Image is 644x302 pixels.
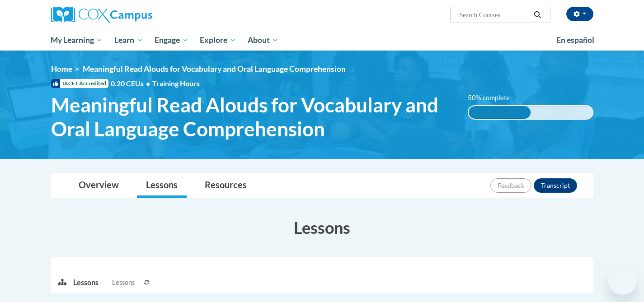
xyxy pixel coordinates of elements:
a: Lessons [137,174,187,198]
a: My Learning [45,30,109,51]
div: 50% complete [469,106,531,119]
h3: Lessons [51,216,593,239]
span: Lessons [112,278,135,288]
span: IACET Accredited [51,79,108,88]
span: 0.20 CEUs [111,79,152,88]
a: Home [51,64,72,74]
span: Meaningful Read Alouds for Vocabulary and Oral Language Comprehension [51,93,455,141]
a: Resources [196,174,256,198]
a: Overview [70,174,128,198]
span: Learn [114,35,143,46]
span: Engage [155,35,188,46]
a: Engage [149,30,194,51]
label: 50% complete [468,93,520,103]
button: Search [531,9,544,20]
span: En español [556,35,594,45]
a: En español [550,31,600,50]
div: Main menu [38,30,607,51]
span: • [146,79,150,88]
a: About [242,30,284,51]
a: Explore [194,30,242,51]
a: Cox Campus [51,7,223,23]
span: Meaningful Read Alouds for Vocabulary and Oral Language Comprehension [83,64,346,74]
span: Training Hours [152,79,200,88]
button: Feedback [490,178,531,193]
span: My Learning [51,35,103,46]
iframe: Button to launch messaging window [608,266,637,295]
span: Explore [200,35,236,46]
a: Learn [108,30,149,51]
span: About [248,35,278,46]
input: Search Courses [458,9,531,20]
button: Account Settings [566,7,593,21]
img: Cox Campus [51,7,152,23]
p: Lessons [73,278,99,288]
button: Transcript [534,178,577,193]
